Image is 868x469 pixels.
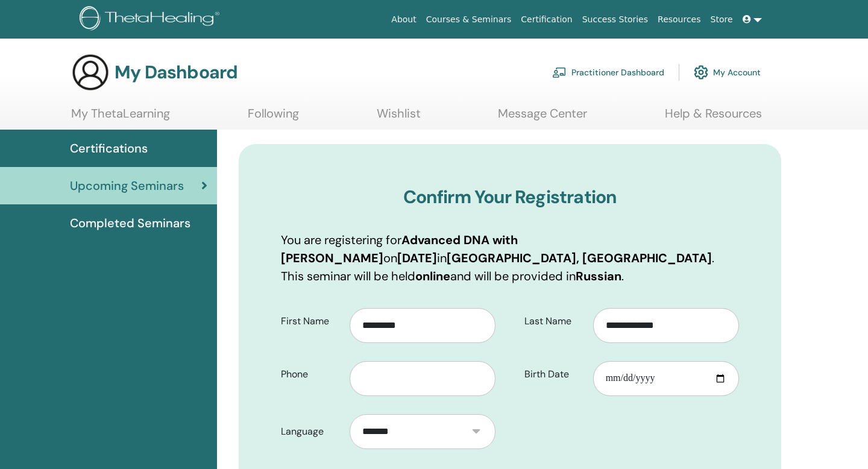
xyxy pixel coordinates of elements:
span: Certifications [70,139,148,157]
p: You are registering for on in . This seminar will be held and will be provided in . [281,231,739,285]
h3: My Dashboard [115,61,237,83]
a: My ThetaLearning [71,106,170,130]
a: Following [248,106,299,130]
a: Resources [653,8,706,31]
img: logo.png [80,6,224,33]
b: Russian [576,268,621,284]
h3: Confirm Your Registration [281,186,739,208]
label: Phone [272,363,350,386]
b: [GEOGRAPHIC_DATA], [GEOGRAPHIC_DATA] [447,250,712,266]
a: Help & Resources [665,106,762,130]
label: Birth Date [515,363,593,386]
a: Store [706,8,738,31]
label: Last Name [515,310,593,333]
label: First Name [272,310,350,333]
img: generic-user-icon.jpg [71,53,110,92]
img: chalkboard-teacher.svg [552,67,567,78]
b: [DATE] [397,250,437,266]
a: Practitioner Dashboard [552,59,664,86]
b: online [415,268,450,284]
a: Courses & Seminars [421,8,517,31]
a: Certification [516,8,577,31]
a: Wishlist [377,106,421,130]
span: Upcoming Seminars [70,177,184,195]
a: About [386,8,421,31]
span: Completed Seminars [70,214,190,232]
label: Language [272,420,350,443]
a: Message Center [498,106,587,130]
a: My Account [694,59,761,86]
img: cog.svg [694,62,708,83]
a: Success Stories [577,8,653,31]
